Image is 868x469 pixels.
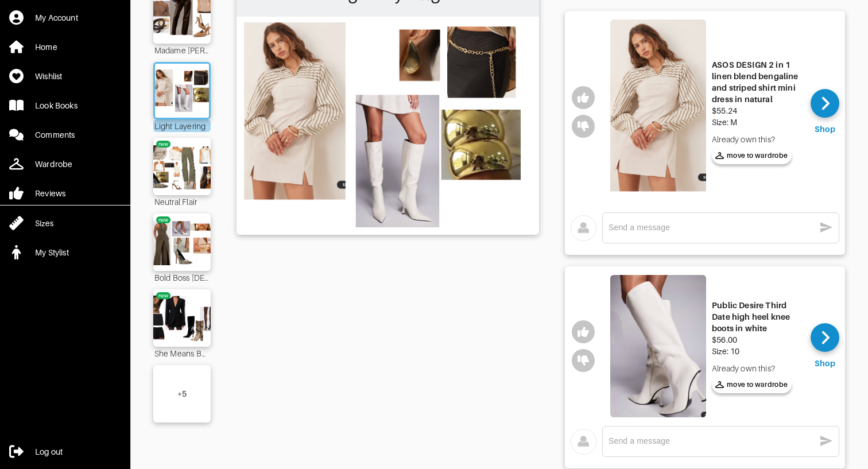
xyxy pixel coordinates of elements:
img: Outfit Light Layering [152,69,212,112]
img: ASOS DESIGN 2 in 1 linen blend bengaline and striped shirt mini dress in natural [610,20,706,204]
div: new [158,141,169,148]
a: Shop [811,89,839,135]
div: Shop [815,358,835,369]
div: She Means Business [153,347,211,359]
button: move to wardrobe [712,376,792,393]
button: move to wardrobe [712,147,792,164]
img: Outfit Neutral Flair [149,144,215,189]
div: Neutral Flair [153,195,211,208]
div: My Stylist [35,247,69,258]
span: move to wardrobe [715,379,788,390]
div: Bold Boss [DEMOGRAPHIC_DATA] [153,271,211,284]
img: Outfit Bold Boss Lady [149,219,215,265]
div: Log out [35,446,63,458]
img: Public Desire Third Date high heel knee boots in white [610,275,706,417]
div: Already own this? [712,134,802,145]
div: $56.00 [712,334,802,346]
div: My Account [35,12,78,24]
div: Already own this? [712,363,802,374]
img: Outfit Light Layering [242,22,533,227]
div: new [158,292,169,299]
div: + 5 [177,388,187,400]
div: Wishlist [35,71,62,82]
img: avatar [571,429,596,455]
a: Shop [811,323,839,369]
div: Reviews [35,188,65,199]
div: Light Layering [153,119,211,132]
img: Outfit She Means Business [149,295,215,341]
div: $55.24 [712,105,802,117]
div: new [158,216,169,223]
img: avatar [571,215,596,241]
div: Wardrobe [35,158,72,170]
div: Public Desire Third Date high heel knee boots in white [712,300,802,334]
div: Comments [35,129,75,141]
div: Sizes [35,218,53,229]
div: Size: 10 [712,346,802,357]
div: Home [35,41,57,53]
div: Madame [PERSON_NAME] [153,44,211,56]
div: Look Books [35,100,77,111]
div: ASOS DESIGN 2 in 1 linen blend bengaline and striped shirt mini dress in natural [712,59,802,105]
span: move to wardrobe [715,150,788,161]
div: Shop [815,123,835,135]
div: Size: M [712,117,802,128]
